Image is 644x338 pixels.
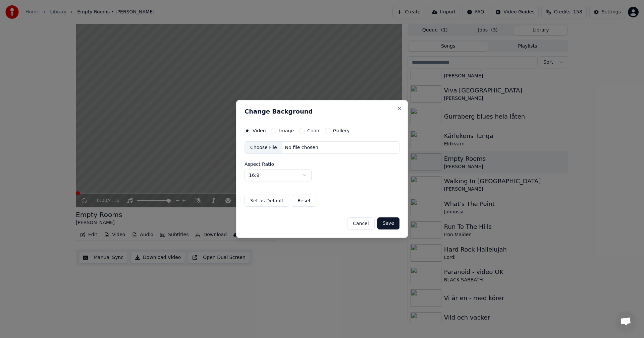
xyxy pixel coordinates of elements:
[377,217,399,229] button: Save
[333,128,350,133] label: Gallery
[347,217,374,229] button: Cancel
[292,195,316,207] button: Reset
[245,142,282,154] div: Choose File
[253,128,266,133] label: Video
[307,128,320,133] label: Color
[245,109,399,115] h2: Change Background
[245,195,289,207] button: Set as Default
[282,144,321,151] div: No file chosen
[279,128,294,133] label: Image
[245,162,399,166] label: Aspect Ratio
